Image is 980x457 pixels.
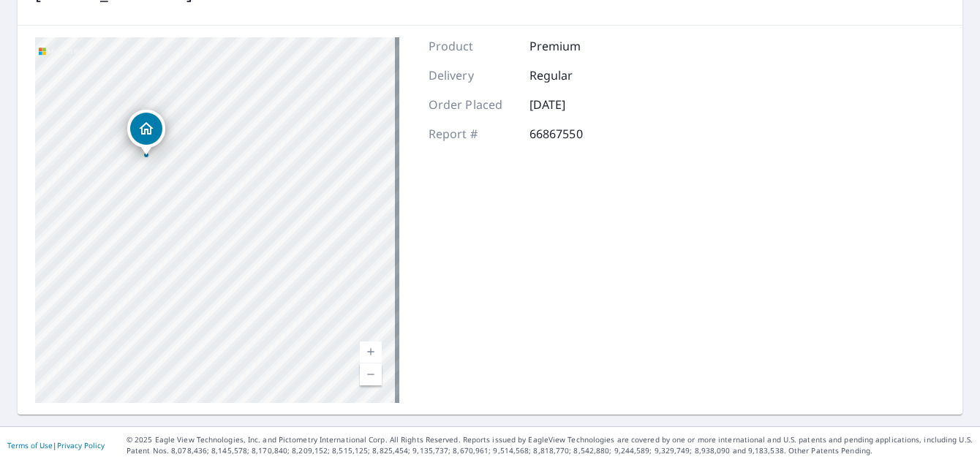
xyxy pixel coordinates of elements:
p: 66867550 [529,125,617,143]
div: Dropped pin, building 1, Residential property, 15 Oxbow Pl Wayne, NJ 07470 [127,110,165,155]
p: | [7,441,105,450]
p: Product [429,37,516,55]
a: Livello corrente 17, zoom indietro [360,363,382,385]
a: Privacy Policy [57,440,105,450]
p: [DATE] [529,96,617,113]
p: Regular [529,67,617,84]
p: Premium [529,37,617,55]
p: © 2025 Eagle View Technologies, Inc. and Pictometry International Corp. All Rights Reserved. Repo... [127,434,973,456]
a: Terms of Use [7,440,53,450]
p: Order Placed [429,96,516,113]
a: Livello corrente 17, zoom avanti [360,341,382,363]
p: Report # [429,125,516,143]
p: Delivery [429,67,516,84]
